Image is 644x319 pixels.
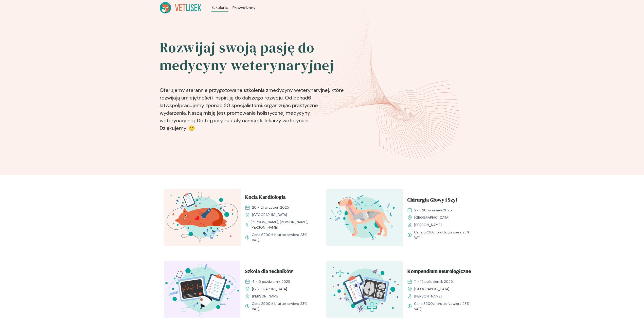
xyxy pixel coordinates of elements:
span: [GEOGRAPHIC_DATA] [252,286,287,292]
span: Chirurgia Głowy i Szyi [407,196,457,206]
span: 20 - 21 wrzesień 2025 [252,205,289,210]
span: [GEOGRAPHIC_DATA] [252,212,287,217]
span: [PERSON_NAME] [252,294,279,299]
span: 2500 zł brutto [261,301,285,306]
a: Prowadzący [232,5,256,11]
span: 4 - 5 październik 2025 [252,279,290,284]
span: [PERSON_NAME] [414,222,442,228]
img: eventsPhotosRoll2.png [348,36,472,136]
span: Cena: (zawiera 23% VAT) [414,230,476,240]
img: Z2B_FZbqstJ98k08_Technicy_T.svg [164,261,241,318]
span: 11 - 12 październik 2025 [414,279,453,284]
span: Cena: (zawiera 23% VAT) [252,232,314,243]
a: Szkolenia [211,5,228,11]
b: ponad 20 specjalistami [208,102,262,109]
span: Cena: (zawiera 23% VAT) [252,301,314,312]
img: aHfXlEMqNJQqH-jZ_KociaKardio_T.svg [164,189,241,246]
span: Kompendium neurologiczne [407,267,471,277]
span: [PERSON_NAME] [414,294,442,299]
span: Szkoła dla techników [245,267,293,277]
img: ZqFXfB5LeNNTxeHy_ChiruGS_T.svg [326,189,403,246]
b: setki lekarzy weterynarii [252,117,308,124]
span: [PERSON_NAME], [PERSON_NAME], [PERSON_NAME] [251,220,314,230]
span: 3500 zł brutto [423,301,448,306]
span: 27 - 28 wrzesień 2025 [414,208,452,213]
p: Oferujemy starannie przygotowane szkolenia z , które rozwijają umiejętności i inspirują do dalsze... [160,78,345,134]
h2: Rozwijaj swoją pasję do medycyny weterynaryjnej [160,39,345,74]
img: Z2B805bqstJ98kzs_Neuro_T.svg [326,261,403,318]
b: medycyny weterynaryjnej [269,87,329,93]
a: Chirurgia Głowy i Szyi [407,196,476,206]
a: Kompendium neurologiczne [407,267,476,277]
span: [GEOGRAPHIC_DATA] [414,286,449,292]
a: Kocia Kardiologia [245,193,314,203]
span: 5200 zł brutto [261,232,285,237]
span: Cena: (zawiera 23% VAT) [414,301,476,312]
a: Szkoła dla techników [245,267,314,277]
span: [GEOGRAPHIC_DATA] [414,215,449,220]
span: Kocia Kardiologia [245,193,286,203]
span: 5200 zł brutto [423,230,448,234]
